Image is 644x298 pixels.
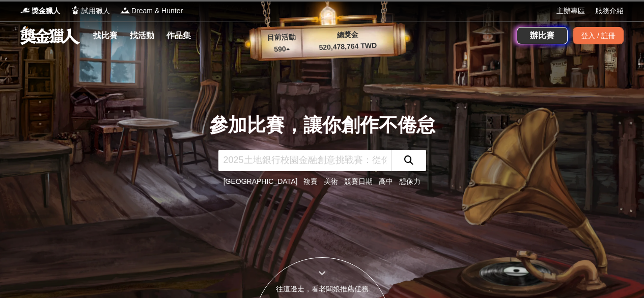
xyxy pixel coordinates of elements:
[32,6,60,16] span: 獎金獵人
[20,6,60,16] a: Logo獎金獵人
[344,177,373,185] a: 競賽日期
[302,40,394,53] p: 520,478,764 TWD
[595,6,624,16] a: 服務介紹
[70,6,110,16] a: Logo試用獵人
[131,6,183,16] span: Dream & Hunter
[556,6,585,16] a: 主辦專區
[209,111,435,140] div: 參加比賽，讓你創作不倦怠
[261,43,302,56] p: 590 ▴
[120,5,130,15] img: Logo
[218,150,391,171] input: 2025土地銀行校園金融創意挑戰賽：從你出發 開啟智慧金融新頁
[120,6,183,16] a: LogoDream & Hunter
[379,177,393,185] a: 高中
[223,177,298,185] a: [GEOGRAPHIC_DATA]
[573,27,624,44] div: 登入 / 註冊
[517,27,568,44] a: 辦比賽
[81,6,110,16] span: 試用獵人
[162,29,195,43] a: 作品集
[70,5,80,15] img: Logo
[20,5,31,15] img: Logo
[303,177,318,185] a: 複賽
[399,177,421,185] a: 想像力
[324,177,338,185] a: 美術
[89,29,122,43] a: 找比賽
[261,32,302,44] p: 目前活動
[254,284,390,294] div: 往這邊走，看老闆娘推薦任務
[126,29,158,43] a: 找活動
[301,28,394,42] p: 總獎金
